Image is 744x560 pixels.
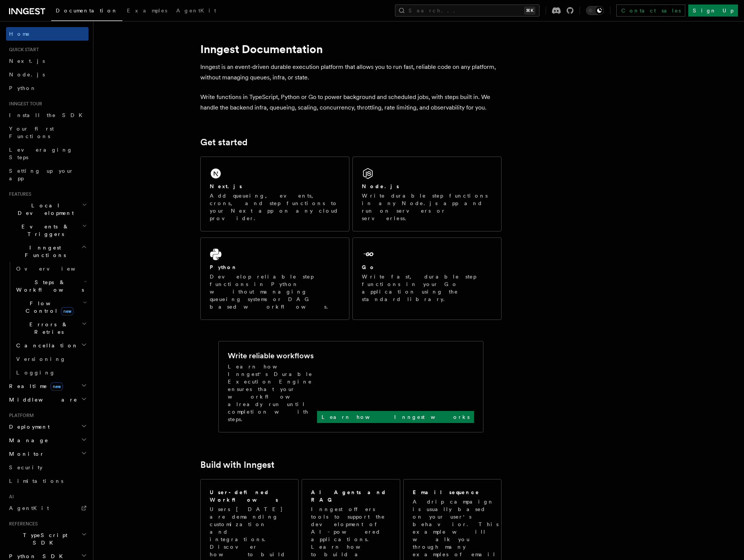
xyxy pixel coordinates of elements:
h2: Node.js [362,183,399,190]
span: Manage [6,437,49,444]
a: Leveraging Steps [6,143,88,164]
span: Security [9,464,43,470]
p: Develop reliable step functions in Python without managing queueing systems or DAG based workflows. [210,273,340,310]
a: Security [6,461,88,474]
span: Python SDK [6,552,67,560]
span: new [61,307,73,315]
span: new [50,382,63,391]
span: Inngest Functions [6,244,81,259]
span: Versioning [16,356,66,362]
a: Versioning [13,352,88,366]
a: AgentKit [6,501,88,515]
span: Leveraging Steps [9,147,73,160]
button: Local Development [6,199,88,220]
button: Monitor [6,447,88,461]
span: Inngest tour [6,101,42,107]
span: AI [6,494,14,500]
span: Platform [6,412,34,418]
button: Events & Triggers [6,220,88,241]
button: Inngest Functions [6,241,88,262]
a: Get started [200,137,247,148]
span: Middleware [6,396,78,403]
a: Node.jsWrite durable step functions in any Node.js app and run on servers or serverless. [352,157,502,231]
a: Limitations [6,474,88,488]
a: Learn how Inngest works [317,411,474,423]
a: Documentation [51,2,122,21]
a: Sign Up [688,5,738,17]
button: Cancellation [13,339,88,352]
a: AgentKit [172,2,221,20]
h2: Email sequence [413,488,480,496]
button: Middleware [6,393,88,406]
span: Documentation [56,8,118,14]
a: GoWrite fast, durable step functions in your Go application using the standard library. [352,237,502,320]
span: TypeScript SDK [6,531,81,546]
span: AgentKit [176,8,216,14]
a: Install the SDK [6,108,88,122]
span: Setting up your app [9,168,74,181]
span: Install the SDK [9,112,87,118]
p: Write functions in TypeScript, Python or Go to power background and scheduled jobs, with steps bu... [200,92,502,113]
button: Steps & Workflows [13,275,88,297]
button: Search...⌘K [395,5,540,17]
span: Local Development [6,202,82,217]
span: Cancellation [13,342,78,349]
button: Realtimenew [6,379,88,393]
p: Write fast, durable step functions in your Go application using the standard library. [362,273,492,303]
span: Home [9,30,30,38]
a: Next.js [6,54,88,68]
a: PythonDevelop reliable step functions in Python without managing queueing systems or DAG based wo... [200,237,349,320]
span: Python [9,85,37,91]
a: Home [6,27,88,41]
a: Build with Inngest [200,460,274,470]
span: Examples [127,8,167,14]
h2: User-defined Workflows [210,488,289,504]
span: Realtime [6,382,63,390]
p: Write durable step functions in any Node.js app and run on servers or serverless. [362,192,492,222]
div: Inngest Functions [6,262,88,379]
span: Events & Triggers [6,223,82,238]
a: Examples [122,2,172,20]
h1: Inngest Documentation [200,42,502,56]
h2: Write reliable workflows [228,350,314,361]
h2: Go [362,263,375,271]
span: Limitations [9,478,63,484]
span: Errors & Retries [13,321,82,336]
h2: AI Agents and RAG [311,488,392,504]
span: Features [6,191,31,197]
a: Node.js [6,68,88,81]
button: Toggle dark mode [586,6,604,15]
a: Contact sales [616,5,685,17]
span: Node.js [9,72,45,78]
button: Flow Controlnew [13,297,88,318]
button: Errors & Retries [13,318,88,339]
span: Logging [16,370,55,376]
a: Logging [13,366,88,379]
button: Deployment [6,420,88,434]
span: Quick start [6,47,39,53]
span: Flow Control [13,300,83,315]
p: Inngest is an event-driven durable execution platform that allows you to run fast, reliable code ... [200,62,502,83]
span: Your first Functions [9,126,54,139]
button: Manage [6,434,88,447]
h2: Python [210,263,238,271]
span: Steps & Workflows [13,278,84,294]
span: References [6,521,38,527]
a: Your first Functions [6,122,88,143]
span: Overview [16,266,94,272]
p: Learn how Inngest's Durable Execution Engine ensures that your workflow already run until complet... [228,363,317,423]
a: Overview [13,262,88,275]
p: Add queueing, events, crons, and step functions to your Next app on any cloud provider. [210,192,340,222]
span: Next.js [9,58,45,64]
h2: Next.js [210,183,242,190]
a: Setting up your app [6,164,88,185]
span: Deployment [6,423,50,431]
p: Learn how Inngest works [322,413,470,421]
a: Python [6,81,88,95]
kbd: ⌘K [524,7,535,14]
span: Monitor [6,450,44,458]
span: AgentKit [9,505,49,511]
a: Next.jsAdd queueing, events, crons, and step functions to your Next app on any cloud provider. [200,157,349,231]
button: TypeScript SDK [6,528,88,549]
